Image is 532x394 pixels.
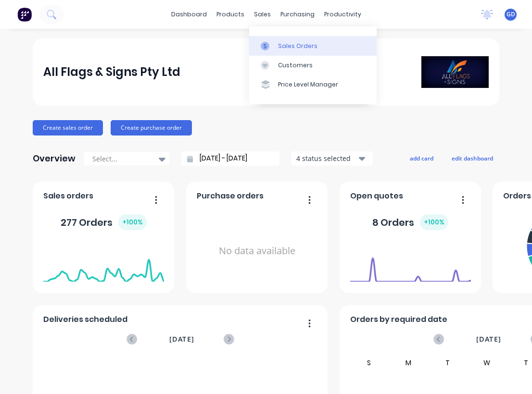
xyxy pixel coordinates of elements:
div: Price Level Manager [278,80,338,89]
div: sales [249,7,276,22]
div: T [428,357,468,369]
a: Customers [249,56,377,75]
div: No data available [197,206,317,296]
div: All Flags & Signs Pty Ltd [43,62,180,82]
button: 4 status selected [291,151,373,166]
span: Sales orders [43,190,93,202]
div: productivity [319,7,366,22]
div: + 100 % [420,214,448,230]
div: Overview [33,149,76,168]
span: Open quotes [350,190,403,202]
a: Price Level Manager [249,75,377,94]
span: [DATE] [476,334,501,345]
div: Sales Orders [278,42,317,50]
div: + 100 % [118,214,147,230]
img: All Flags & Signs Pty Ltd [421,56,489,88]
a: Sales Orders [249,36,377,55]
span: GD [507,10,515,19]
div: products [212,7,249,22]
div: 4 status selected [296,153,357,163]
button: edit dashboard [445,152,499,164]
span: [DATE] [169,334,194,345]
div: purchasing [276,7,319,22]
button: Create sales order [33,120,103,135]
div: S [350,357,389,369]
div: Customers [278,61,313,70]
div: 8 Orders [372,214,448,230]
div: 277 Orders [61,214,147,230]
a: dashboard [166,7,212,22]
div: M [389,357,428,369]
div: W [467,357,507,369]
button: add card [404,152,440,164]
span: Purchase orders [197,190,264,202]
button: Create purchase order [111,120,192,135]
img: Factory [17,7,32,22]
